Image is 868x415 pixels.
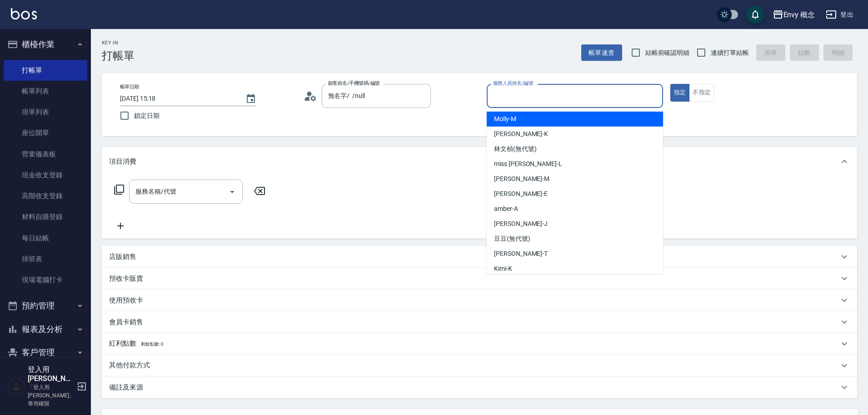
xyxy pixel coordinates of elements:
a: 現金收支登錄 [4,165,87,186]
button: 帳單速查 [581,44,622,61]
a: 每日結帳 [4,228,87,249]
p: 紅利點數 [109,339,163,349]
button: 櫃檯作業 [4,33,87,56]
span: Kimi -K [494,264,512,273]
a: 排班表 [4,249,87,269]
button: 不指定 [689,84,714,102]
img: Person [7,377,25,395]
p: 備註及來源 [109,383,143,392]
a: 高階收支登錄 [4,186,87,206]
button: Envy 概念 [769,5,819,24]
span: 林文楨 (無代號) [494,144,537,154]
span: [PERSON_NAME] -M [494,174,549,184]
button: 報表及分析 [4,317,87,341]
span: 鎖定日期 [134,111,160,121]
span: Molly -M [494,114,516,124]
h2: Key In [102,40,135,46]
button: 登出 [822,6,857,23]
div: 其他付款方式 [102,355,857,376]
p: 使用預收卡 [109,296,143,305]
div: 項目消費 [102,147,857,176]
label: 顧客姓名/手機號碼/編號 [328,80,380,87]
p: 「登入用[PERSON_NAME]」專用權限 [28,383,74,408]
span: 豆豆 (無代號) [494,234,530,244]
p: 店販銷售 [109,252,136,262]
button: save [746,5,764,24]
a: 帳單列表 [4,81,87,102]
span: miss [PERSON_NAME] -L [494,159,562,169]
div: 紅利點數剩餘點數: 0 [102,333,857,355]
button: 預約管理 [4,294,87,317]
a: 現場電腦打卡 [4,269,87,290]
input: YYYY/MM/DD hh:mm [120,91,236,106]
span: 結帳前確認明細 [645,48,690,58]
span: 連續打單結帳 [711,48,749,58]
span: 剩餘點數: 0 [141,342,164,347]
div: 使用預收卡 [102,289,857,311]
a: 營業儀表板 [4,144,87,165]
button: Choose date, selected date is 2025-08-20 [240,88,262,110]
button: 客戶管理 [4,341,87,364]
p: 預收卡販賣 [109,274,143,283]
a: 掛單列表 [4,102,87,122]
p: 會員卡銷售 [109,317,143,327]
div: 預收卡販賣 [102,268,857,289]
label: 帳單日期 [120,83,139,90]
button: 指定 [670,84,690,102]
button: Open [225,185,239,199]
a: 材料自購登錄 [4,206,87,227]
h5: 登入用[PERSON_NAME] [28,365,74,383]
label: 服務人員姓名/編號 [493,80,533,87]
span: [PERSON_NAME] -K [494,129,548,139]
div: 會員卡銷售 [102,311,857,333]
h3: 打帳單 [102,49,135,62]
a: 座位開單 [4,122,87,143]
span: amber -A [494,204,518,214]
span: [PERSON_NAME] -J [494,219,548,229]
p: 其他付款方式 [109,361,155,371]
a: 打帳單 [4,60,87,81]
span: [PERSON_NAME] -T [494,249,548,259]
div: Envy 概念 [783,9,815,20]
p: 項目消費 [109,157,136,166]
img: Logo [11,8,37,20]
div: 備註及來源 [102,376,857,398]
span: [PERSON_NAME] -E [494,189,548,199]
div: 店販銷售 [102,246,857,268]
